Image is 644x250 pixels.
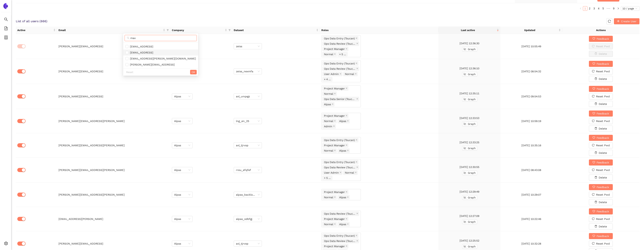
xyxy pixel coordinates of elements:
span: Normal [322,91,337,96]
td: [DATE] 10:55:49 [500,34,562,59]
span: Alpas [338,195,350,200]
span: Normal [324,92,333,96]
span: Ops Data Entry (Toucan) [322,138,358,142]
a: 9 [612,6,616,11]
span: plus [617,20,620,23]
span: Alpas [338,148,350,153]
span: Ops Data Entry (Toucan) [324,61,355,66]
button: deleteDelete [589,223,613,229]
button: line-chartGraph [462,47,477,51]
span: [EMAIL_ADDRESS][PERSON_NAME][DOMAIN_NAME] [128,57,196,60]
span: Ops Data Review (Toucan) [322,211,359,216]
span: close [356,98,358,100]
button: heartFeedback [589,208,613,214]
span: delete [595,151,597,154]
span: right [617,7,619,10]
span: Ops Data Review (Toucan) [324,67,356,71]
span: [EMAIL_ADDRESS] [128,45,153,48]
span: Normal [322,195,337,200]
img: Logo [3,3,9,9]
span: Alpas [338,119,350,123]
span: Ops Data Entry (Toucan) [324,160,355,164]
span: [EMAIL_ADDRESS] [128,51,153,54]
span: Alpas [338,222,350,226]
button: deleteDelete [589,126,613,132]
th: this column's title is Dataset,this column is sortable [232,27,320,34]
button: heartFeedback [589,61,613,67]
span: heart [592,136,595,139]
span: Feedback [597,185,609,189]
button: Reset [125,70,135,74]
span: heart [592,210,595,213]
div: Page Size [621,6,639,11]
span: close [356,68,358,70]
button: line-chartGraph [462,146,477,150]
div: [DATE] 12:29:49 [440,190,499,194]
span: Delete [599,151,607,155]
span: Normal [322,119,337,123]
a: 3 [592,6,596,11]
span: line-chart [464,245,466,248]
button: plusCreate User [614,18,639,24]
span: heart [592,37,595,40]
span: close [333,125,335,127]
span: + 4 ... [324,77,331,81]
td: [DATE] 10:22:46 [500,207,562,231]
span: Alpas [339,119,346,123]
span: Alpas [339,222,346,226]
span: Ops Data Review (Toucan) [324,212,356,216]
span: Alpas [174,241,190,246]
span: + 5 ... [322,176,332,180]
span: heart [592,235,595,238]
span: Company [172,28,224,32]
span: close [355,73,357,75]
button: reloadReset Pwd [589,241,613,247]
button: left [578,6,583,11]
span: Updated [502,28,558,32]
td: [PERSON_NAME][EMAIL_ADDRESS][PERSON_NAME] [57,133,170,158]
span: Ops Data Entry (Toucan) [324,138,355,142]
span: close [334,196,336,198]
span: Reset Pwd [596,119,610,123]
span: Feedback [597,87,609,91]
span: Feedback [597,234,609,238]
button: reloadReset Pwd [589,68,613,74]
span: delete [595,127,597,130]
button: heartFeedback [589,159,613,165]
span: alpas_odbfgj [236,216,260,222]
span: heart [592,186,595,189]
th: this column's title is Company,this column is sortable [170,27,232,34]
span: Ops Data Entry (Toucan) [322,233,358,238]
span: delete [595,225,597,228]
span: Project Manager [324,244,345,248]
span: Ops Data Review (Toucan) [322,66,359,71]
span: Normal [322,148,337,153]
span: search [127,37,130,39]
span: Active [17,28,53,32]
span: reload [592,168,595,171]
span: Alpas [174,167,190,173]
span: Admin [322,124,336,129]
span: Create User [621,19,636,23]
span: Graph [468,171,476,175]
span: Feedback [597,111,609,116]
button: deleteDelete [589,199,613,205]
span: ••• [605,6,611,11]
span: close [356,139,357,141]
span: Project Manager [324,190,345,194]
span: Project Manager [324,114,345,118]
button: heartFeedback [589,36,613,42]
span: close [334,93,336,95]
span: Ops Data Entry (Toucan) [324,234,355,238]
span: Ops Data Review (Toucan) [324,42,356,46]
button: heartFeedback [589,111,613,117]
span: Reset Pwd [596,168,610,172]
span: heart [592,112,595,115]
span: close [356,37,357,40]
span: filter [167,29,169,31]
span: Reset Pwd [596,143,610,147]
span: filter [228,27,231,33]
span: delete [595,77,597,80]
